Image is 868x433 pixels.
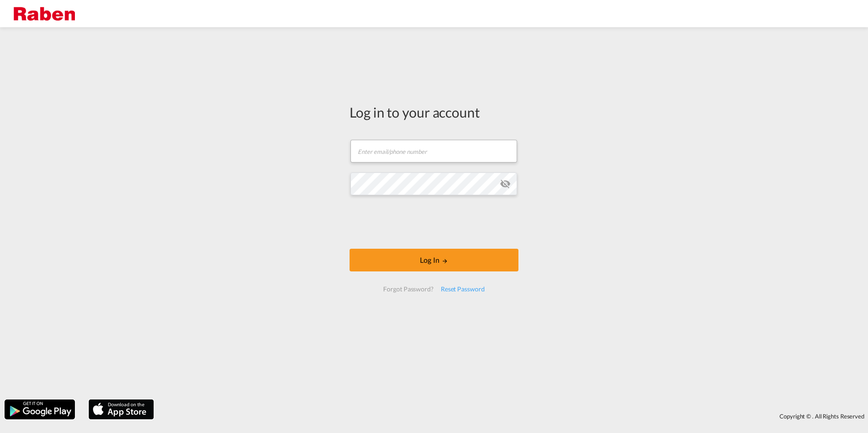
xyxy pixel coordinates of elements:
[365,204,503,240] iframe: reCAPTCHA
[500,178,511,189] md-icon: icon-eye-off
[350,249,518,271] button: LOGIN
[437,281,488,297] div: Reset Password
[14,4,75,24] img: 56a1822070ee11ef8af4bf29ef0a0da2.png
[380,281,437,297] div: Forgot Password?
[350,103,518,122] div: Log in to your account
[158,408,868,424] div: Copyright © . All Rights Reserved
[350,140,517,162] input: Enter email/phone number
[4,399,76,420] img: google.png
[88,399,155,420] img: apple.png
